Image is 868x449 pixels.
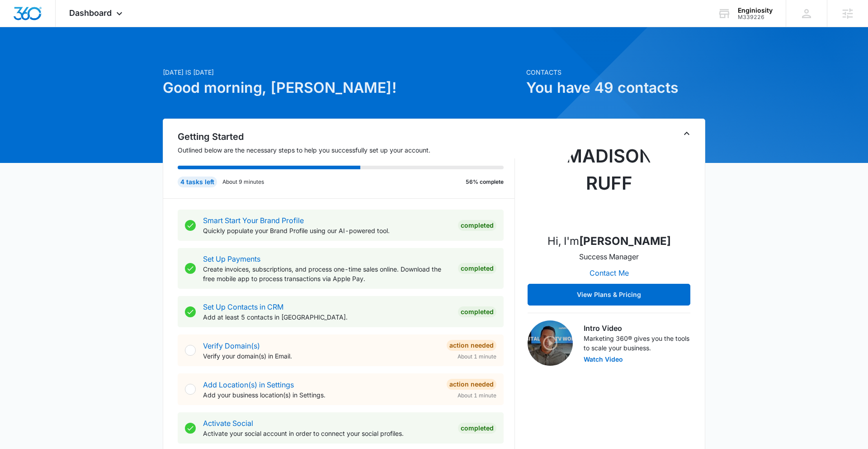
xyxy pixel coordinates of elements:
p: Outlined below are the necessary steps to help you successfully set up your account. [178,145,515,155]
div: account id [738,14,773,20]
p: Success Manager [579,251,639,262]
button: Contact Me [580,262,638,284]
button: View Plans & Pricing [528,284,690,306]
img: Intro Video [528,320,573,366]
div: Completed [458,220,496,231]
p: 56% complete [466,178,504,186]
img: Madison Ruff [564,135,654,226]
div: Completed [458,263,496,274]
h1: Good morning, [PERSON_NAME]! [163,77,521,99]
a: Smart Start Your Brand Profile [203,216,304,225]
div: Completed [458,423,496,434]
p: Marketing 360® gives you the tools to scale your business. [584,334,690,353]
h3: Intro Video [584,323,690,334]
p: [DATE] is [DATE] [163,67,521,77]
p: Verify your domain(s) in Email. [203,351,439,361]
p: Add at least 5 contacts in [GEOGRAPHIC_DATA]. [203,312,451,322]
p: Add your business location(s) in Settings. [203,390,439,400]
a: Set Up Payments [203,254,260,263]
span: About 1 minute [458,392,496,400]
div: 4 tasks left [178,177,217,187]
h2: Getting Started [178,130,515,143]
p: About 9 minutes [222,178,264,186]
strong: [PERSON_NAME] [579,234,671,248]
a: Activate Social [203,419,253,428]
p: Quickly populate your Brand Profile using our AI-powered tool. [203,226,451,235]
a: Set Up Contacts in CRM [203,302,283,311]
a: Add Location(s) in Settings [203,380,294,389]
span: Dashboard [69,8,112,18]
p: Activate your social account in order to connect your social profiles. [203,429,451,438]
button: Watch Video [584,356,623,363]
div: Action Needed [447,340,496,351]
p: Hi, I'm [547,233,671,249]
span: About 1 minute [458,353,496,361]
div: Action Needed [447,379,496,390]
div: Completed [458,306,496,317]
button: Toggle Collapse [681,128,692,139]
p: Create invoices, subscriptions, and process one-time sales online. Download the free mobile app t... [203,264,451,283]
h1: You have 49 contacts [526,77,705,99]
p: Contacts [526,67,705,77]
a: Verify Domain(s) [203,341,260,350]
div: account name [738,7,773,14]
